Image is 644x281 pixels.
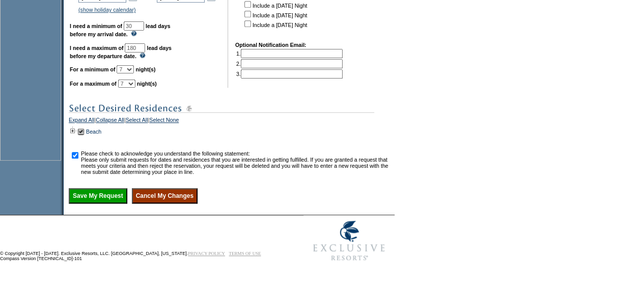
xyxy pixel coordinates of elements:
[236,49,343,58] td: 1.
[137,81,157,87] b: night(s)
[135,66,155,72] b: night(s)
[69,117,94,126] a: Expand All
[78,7,136,13] a: (show holiday calendar)
[96,117,124,126] a: Collapse All
[188,251,225,256] a: PRIVACY POLICY
[86,129,101,135] a: Beach
[303,215,395,266] img: Exclusive Resorts
[70,23,122,29] b: I need a minimum of
[70,45,172,59] b: lead days before my departure date.
[70,45,123,51] b: I need a maximum of
[131,31,137,36] img: questionMark_lightBlue.gif
[70,66,115,72] b: For a minimum of
[132,188,198,203] input: Cancel My Changes
[236,69,343,79] td: 3.
[69,188,127,203] input: Save My Request
[81,150,391,175] td: Please check to acknowledge you understand the following statement: Please only submit requests f...
[149,117,179,126] a: Select None
[70,81,117,87] b: For a maximum of
[70,23,171,37] b: lead days before my arrival date.
[235,42,306,48] b: Optional Notification Email:
[69,117,392,126] div: | | |
[236,59,343,68] td: 2.
[229,251,261,256] a: TERMS OF USE
[139,53,146,58] img: questionMark_lightBlue.gif
[126,117,148,126] a: Select All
